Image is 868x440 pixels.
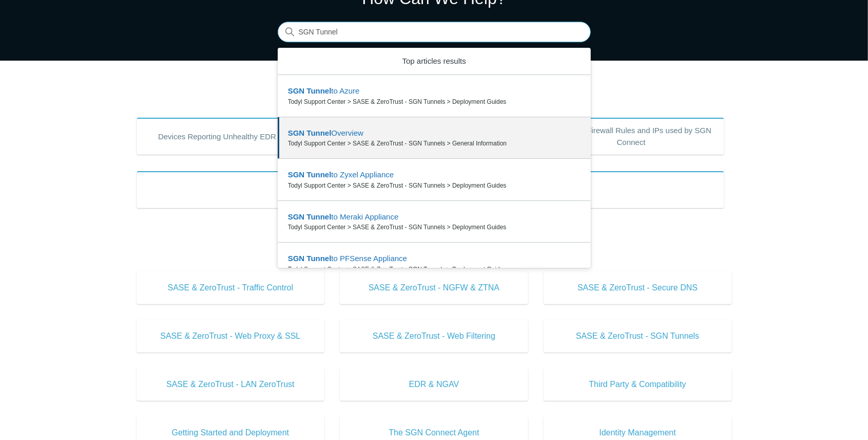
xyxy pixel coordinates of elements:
span: SASE & ZeroTrust - Secure DNS [559,282,717,294]
zd-autocomplete-breadcrumbs-multibrand: Todyl Support Center > SASE & ZeroTrust - SGN Tunnels > General Information [288,139,581,148]
a: Outbound Firewall Rules and IPs used by SGN Connect [538,118,724,155]
zd-autocomplete-breadcrumbs-multibrand: Todyl Support Center > SASE & ZeroTrust - SGN Tunnels > Deployment Guides [288,223,581,232]
zd-autocomplete-header: Top articles results [278,48,591,76]
span: SASE & ZeroTrust - LAN ZeroTrust [152,378,310,391]
a: SASE & ZeroTrust - Web Filtering [340,320,528,353]
span: EDR & NGAV [355,378,513,391]
span: SASE & ZeroTrust - Traffic Control [152,282,310,294]
a: SASE & ZeroTrust - LAN ZeroTrust [137,368,325,401]
a: SASE & ZeroTrust - Secure DNS [544,271,732,304]
zd-autocomplete-title-multibrand: Suggested result 3 SGN Tunnel to Zyxel Appliance [288,170,394,181]
a: SASE & ZeroTrust - NGFW & ZTNA [340,271,528,304]
span: SASE & ZeroTrust - Web Filtering [355,330,513,342]
em: SGN [288,212,305,221]
a: SASE & ZeroTrust - Web Proxy & SSL [137,320,325,353]
zd-autocomplete-title-multibrand: Suggested result 5 SGN Tunnel to PFSense Appliance [288,254,407,265]
em: SGN [288,86,305,95]
a: Devices Reporting Unhealthy EDR States [137,118,322,155]
zd-autocomplete-breadcrumbs-multibrand: Todyl Support Center > SASE & ZeroTrust - SGN Tunnels > Deployment Guides [288,181,581,190]
a: SASE & ZeroTrust - SGN Tunnels [544,320,732,353]
span: Identity Management [559,427,717,439]
a: Third Party & Compatibility [544,368,732,401]
span: SASE & ZeroTrust - SGN Tunnels [559,330,717,342]
span: SASE & ZeroTrust - Web Proxy & SSL [152,330,310,342]
zd-autocomplete-title-multibrand: Suggested result 4 SGN Tunnel to Meraki Appliance [288,212,399,223]
span: Third Party & Compatibility [559,378,717,391]
em: Tunnel [306,129,331,137]
h2: Knowledge Base [137,249,732,266]
zd-autocomplete-breadcrumbs-multibrand: Todyl Support Center > SASE & ZeroTrust - SGN Tunnels > Deployment Guides [288,97,581,106]
em: SGN [288,170,305,179]
em: SGN [288,254,305,263]
span: The SGN Connect Agent [355,427,513,439]
zd-autocomplete-title-multibrand: Suggested result 1 SGN Tunnel to Azure [288,86,360,97]
zd-autocomplete-breadcrumbs-multibrand: Todyl Support Center > SASE & ZeroTrust - SGN Tunnels > Deployment Guides [288,265,581,274]
h2: Popular Articles [137,91,732,108]
em: Tunnel [306,254,331,263]
em: Tunnel [306,170,331,179]
a: EDR & NGAV [340,368,528,401]
span: Getting Started and Deployment [152,427,310,439]
span: SASE & ZeroTrust - NGFW & ZTNA [355,282,513,294]
em: SGN [288,129,305,137]
em: Tunnel [306,212,331,221]
a: SASE & ZeroTrust - Traffic Control [137,271,325,304]
input: Search [278,22,591,43]
zd-autocomplete-title-multibrand: Suggested result 2 SGN Tunnel Overview [288,129,363,139]
em: Tunnel [306,86,331,95]
a: Product Updates [137,171,724,208]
